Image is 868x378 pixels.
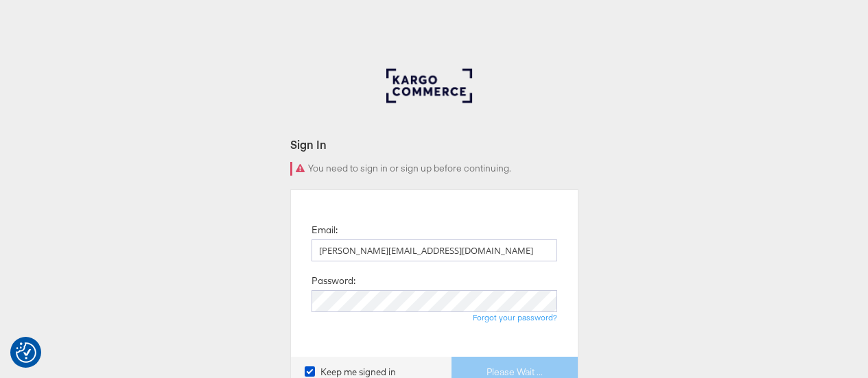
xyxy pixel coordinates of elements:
label: Email: [312,224,338,237]
button: Consent Preferences [16,342,36,363]
img: Revisit consent button [16,342,36,363]
label: Password: [312,274,355,287]
div: You need to sign in or sign up before continuing. [290,162,578,176]
a: Forgot your password? [473,312,557,322]
div: Sign In [290,137,578,152]
input: Email [312,239,557,261]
